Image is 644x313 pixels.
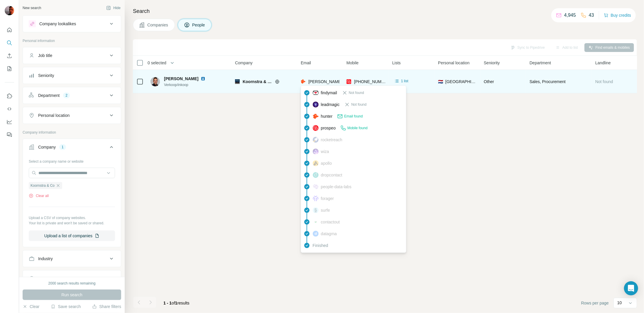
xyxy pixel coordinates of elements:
[38,53,52,58] div: Job title
[321,137,342,143] span: rocketreach
[530,60,551,66] span: Department
[321,219,340,225] span: contactout
[5,25,14,35] button: Quick start
[624,281,638,295] div: Open Intercom Messenger
[38,112,70,118] div: Personal location
[172,301,175,305] span: of
[148,60,166,66] span: 0 selected
[48,281,96,286] div: 2000 search results remaining
[51,304,81,309] button: Save search
[23,48,121,63] button: Job title
[321,207,330,213] span: surfe
[5,51,14,61] button: Enrich CSV
[617,300,622,306] p: 10
[564,12,576,19] p: 4,945
[313,221,319,223] img: provider contactout logo
[23,252,121,266] button: Industry
[344,114,363,119] span: Email found
[321,231,337,237] span: datagma
[23,130,121,135] p: Company information
[313,196,319,201] img: provider forager logo
[346,79,351,85] img: provider prospeo logo
[23,5,41,11] div: New search
[23,272,121,286] button: HQ location
[23,38,121,43] p: Personal information
[321,196,334,201] span: forager
[102,4,125,12] button: Hide
[5,6,14,15] img: Avatar
[23,68,121,83] button: Seniority
[321,172,342,178] span: dropcontact
[5,104,14,114] button: Use Surfe API
[595,79,613,84] span: Not found
[5,117,14,127] button: Dashboard
[23,88,121,102] button: Department2
[354,79,391,84] span: [PHONE_NUMBER]
[63,93,70,98] div: 2
[39,21,76,27] div: Company lookalikes
[92,304,121,309] button: Share filters
[313,149,319,154] img: provider wiza logo
[59,144,66,150] div: 1
[23,108,121,122] button: Personal location
[29,156,115,164] div: Select a company name or website
[595,60,611,66] span: Landline
[346,60,359,66] span: Mobile
[23,17,121,31] button: Company lookalikes
[313,125,319,131] img: provider prospeo logo
[151,77,160,86] img: Avatar
[392,60,401,66] span: Lists
[235,60,253,66] span: Company
[530,79,566,85] span: Sales, Procurement
[163,301,172,305] span: 1 - 1
[589,12,594,19] p: 43
[313,231,319,237] img: provider datagma logo
[164,82,212,87] span: Verkoop/inkoop
[321,113,333,119] span: hunter
[321,102,340,107] span: leadmagic
[38,92,60,98] div: Department
[438,60,469,66] span: Personal location
[308,79,412,84] span: [PERSON_NAME][EMAIL_ADDRESS][DOMAIN_NAME]
[29,215,115,221] p: Upload a CSV of company websites.
[347,125,368,131] span: Mobile found
[5,63,14,74] button: My lists
[38,276,60,282] div: HQ location
[38,73,54,78] div: Seniority
[38,144,56,150] div: Company
[301,60,311,66] span: Email
[445,79,477,85] span: [GEOGRAPHIC_DATA]
[23,140,121,156] button: Company1
[38,256,53,262] div: Industry
[401,78,408,84] span: 1 list
[313,137,319,143] img: provider rocketreach logo
[321,90,337,96] span: findymail
[484,79,494,84] span: Other
[321,184,351,190] span: people-data-labs
[5,38,14,48] button: Search
[201,76,205,81] img: LinkedIn logo
[313,207,319,213] img: provider surfe logo
[581,300,609,306] span: Rows per page
[321,125,336,131] span: prospeo
[29,193,49,198] button: Clear all
[29,230,115,241] button: Upload a list of companies
[175,301,178,305] span: 1
[147,22,169,28] span: Companies
[313,160,319,166] img: provider apollo logo
[301,79,305,85] img: provider hunter logo
[23,304,39,309] button: Clear
[604,11,631,19] button: Buy credits
[235,79,240,84] img: Logo of Koornstra & Co
[31,183,55,188] span: Koornstra & Co
[313,184,319,189] img: provider people-data-labs logo
[243,79,272,85] span: Koornstra & Co
[313,90,319,96] img: provider findymail logo
[192,22,206,28] span: People
[351,102,366,107] span: Not found
[133,7,637,15] h4: Search
[484,60,500,66] span: Seniority
[349,90,364,95] span: Not found
[29,221,115,226] p: Your list is private and won't be saved or shared.
[313,172,319,178] img: provider dropcontact logo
